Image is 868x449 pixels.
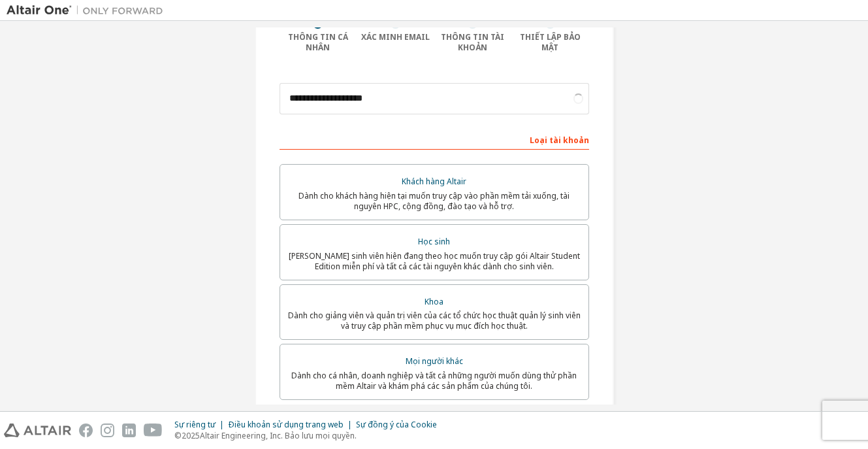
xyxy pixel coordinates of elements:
font: Mọi người khác [406,356,463,367]
font: Xác minh Email [361,31,430,42]
img: youtube.svg [144,424,163,437]
font: Altair Engineering, Inc. Bảo lưu mọi quyền. [200,430,357,441]
img: facebook.svg [79,424,93,437]
font: Điều khoản sử dụng trang web [228,419,344,430]
font: 2025 [182,430,200,441]
font: Thông tin tài khoản [441,31,504,53]
img: instagram.svg [101,424,114,437]
font: Sự riêng tư [174,419,216,430]
font: [PERSON_NAME] sinh viên hiện đang theo học muốn truy cập gói Altair Student Edition miễn phí và t... [289,250,580,272]
font: Khoa [425,296,443,307]
font: Sự đồng ý của Cookie [356,419,437,430]
img: linkedin.svg [122,424,136,437]
font: Thông tin cá nhân [288,31,348,53]
font: © [174,430,182,441]
font: Học sinh [418,236,450,247]
img: Altair One [7,4,170,17]
font: Khách hàng Altair [402,176,466,187]
img: altair_logo.svg [4,424,71,437]
font: Dành cho cá nhân, doanh nghiệp và tất cả những người muốn dùng thử phần mềm Altair và khám phá cá... [291,370,577,391]
font: Dành cho giảng viên và quản trị viên của các tổ chức học thuật quản lý sinh viên và truy cập phần... [288,310,581,331]
font: Loại tài khoản [530,135,589,146]
font: Dành cho khách hàng hiện tại muốn truy cập vào phần mềm tải xuống, tài nguyên HPC, cộng đồng, đào... [298,190,570,212]
font: Thiết lập bảo mật [520,31,581,53]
